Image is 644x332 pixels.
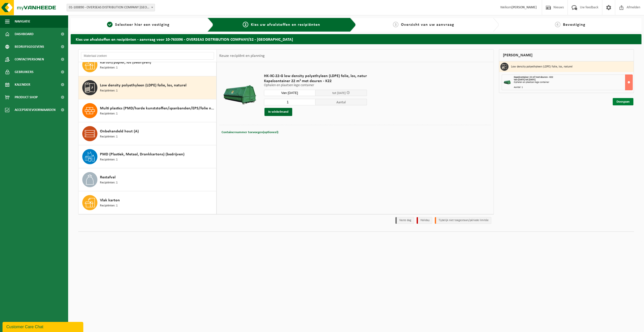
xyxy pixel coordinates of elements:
[401,23,454,27] span: Overzicht van uw aanvraag
[264,79,367,84] span: Kapelcontainer 22 m³ met deuren - K22
[3,321,84,332] iframe: chat widget
[514,78,535,81] strong: Van [DATE] tot [DATE]
[67,4,155,11] span: 01-100890 - OVERSEAS DISTRIBUTION COMPANY NV - ANTWERPEN
[243,22,248,27] span: 2
[73,22,203,28] a: 1Selecteer hier een vestiging
[514,81,633,84] div: Ophalen en plaatsen lege container
[264,74,367,79] span: HK-XC-22-G low density polyethyleen (LDPE) folie, los, natur
[15,78,30,91] span: Kalender
[100,174,116,180] span: Restafval
[15,40,44,53] span: Bedrijfsgegevens
[393,22,398,27] span: 3
[100,88,118,93] span: Recipiënten: 1
[222,131,278,134] span: Containernummer toevoegen(optioneel)
[395,217,414,224] li: Vaste dag
[100,157,118,162] span: Recipiënten: 1
[511,63,573,71] h3: Low density polyethyleen (LDPE) folie, los, naturel
[107,22,113,27] span: 1
[78,99,217,122] button: Multi plastics (PMD/harde kunststoffen/spanbanden/EPS/folie naturel/folie gemengd) Recipiënten: 1
[15,91,38,104] span: Product Shop
[71,34,641,44] h2: Kies uw afvalstoffen en recipiënten - aanvraag voor 10-763396 - OVERSEAS DISTRIBUTION COMPANY/S2 ...
[78,76,217,99] button: Low density polyethyleen (LDPE) folie, los, naturel Recipiënten: 1
[435,217,491,224] li: Tijdelijk niet toegestaan/période limitée
[100,180,118,185] span: Recipiënten: 1
[115,23,170,27] span: Selecteer hier een vestiging
[15,53,44,66] span: Contactpersonen
[563,23,585,27] span: Bevestiging
[78,53,217,76] button: Karton/papier, los (bedrijven) Recipiënten: 1
[613,98,633,105] a: Doorgaan
[100,59,151,65] span: Karton/papier, los (bedrijven)
[264,90,315,96] input: Selecteer datum
[264,108,292,116] button: In winkelmand
[100,203,118,208] span: Recipiënten: 1
[15,28,34,40] span: Dashboard
[100,128,139,134] span: Onbehandeld hout (A)
[332,91,346,95] span: tot [DATE]
[514,76,553,79] span: Kapelcontainer 22 m³ met deuren - K22
[217,50,267,62] div: Keuze recipiënt en planning
[78,168,217,191] button: Restafval Recipiënten: 1
[78,145,217,168] button: PMD (Plastiek, Metaal, Drankkartons) (bedrijven) Recipiënten: 1
[264,84,367,87] p: Ophalen en plaatsen lege container
[15,15,30,28] span: Navigatie
[315,99,367,105] span: Aantal
[100,105,215,111] span: Multi plastics (PMD/harde kunststoffen/spanbanden/EPS/folie naturel/folie gemengd)
[78,191,217,214] button: Vlak karton Recipiënten: 1
[417,217,432,224] li: Holiday
[78,122,217,145] button: Onbehandeld hout (A) Recipiënten: 1
[100,65,118,70] span: Recipiënten: 1
[499,49,634,61] div: [PERSON_NAME]
[100,111,118,116] span: Recipiënten: 1
[514,86,633,89] div: Aantal: 1
[15,66,34,78] span: Gebruikers
[15,104,56,116] span: Acceptatievoorwaarden
[100,197,120,203] span: Vlak karton
[100,134,118,139] span: Recipiënten: 1
[555,22,560,27] span: 4
[251,23,320,27] span: Kies uw afvalstoffen en recipiënten
[512,6,537,9] strong: [PERSON_NAME]
[221,129,279,136] button: Containernummer toevoegen(optioneel)
[67,4,155,11] span: 01-100890 - OVERSEAS DISTRIBUTION COMPANY NV - ANTWERPEN
[100,82,186,88] span: Low density polyethyleen (LDPE) folie, los, naturel
[100,151,184,157] span: PMD (Plastiek, Metaal, Drankkartons) (bedrijven)
[81,52,214,60] input: Materiaal zoeken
